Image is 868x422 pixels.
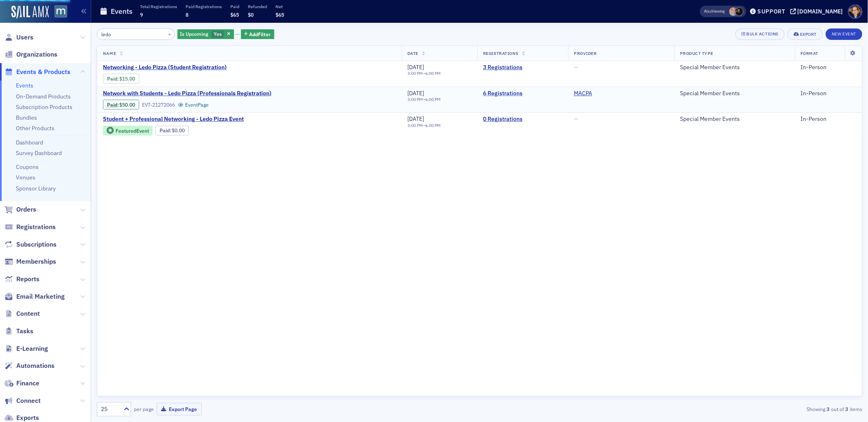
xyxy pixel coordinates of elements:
span: Format [800,50,818,56]
span: E-Learning [16,344,48,353]
a: Events [16,82,33,89]
span: : [160,127,172,133]
a: Finance [4,379,39,388]
div: Special Member Events [680,64,789,71]
button: Export Page [157,403,202,415]
span: Content [16,309,40,318]
a: Dashboard [16,139,43,146]
a: Subscriptions [4,240,57,249]
span: Subscriptions [16,240,57,249]
a: View Homepage [49,5,67,19]
a: Orders [4,205,36,214]
span: Is Upcoming [180,31,209,37]
div: Paid: 0 - $0 [155,126,189,136]
span: [DATE] [407,90,424,97]
button: New Event [826,28,862,40]
strong: 3 [825,405,831,413]
span: Organizations [16,50,57,59]
img: SailAMX [11,6,49,19]
a: Survey Dashboard [16,149,62,157]
a: Automations [4,361,55,370]
p: Total Registrations [140,4,177,9]
a: 3 Registrations [483,64,562,71]
a: Network with Students - Ledo Pizza (Professionals Registration) [103,90,271,97]
span: Orders [16,205,36,214]
span: 9 [140,11,143,18]
span: Yes [214,31,222,37]
p: Net [275,4,284,9]
a: Content [4,309,40,318]
div: – [407,71,441,76]
a: New Event [826,30,862,37]
p: Refunded [248,4,267,9]
span: $0 [248,11,254,18]
div: In-Person [800,64,856,71]
time: 3:00 PM [407,70,423,76]
time: 3:00 PM [407,122,423,128]
span: Provider [574,50,597,56]
a: Registrations [4,223,56,232]
span: : [107,102,120,108]
div: Bulk Actions [747,32,778,36]
span: Tasks [16,327,33,336]
span: Date [407,50,418,56]
a: Coupons [16,163,39,171]
a: Memberships [4,257,56,266]
span: Users [16,33,33,42]
span: Email Marketing [16,292,65,301]
span: Dee Sullivan [729,7,738,16]
h1: Events [111,7,133,16]
div: Yes [177,29,234,39]
span: $65 [230,11,239,18]
span: — [574,115,578,122]
a: Subscription Products [16,103,72,111]
button: AddFilter [241,29,274,39]
div: Also [704,9,712,14]
time: 6:00 PM [425,122,441,128]
strong: 3 [844,405,850,413]
span: Finance [16,379,39,388]
a: On-Demand Products [16,93,71,100]
a: 6 Registrations [483,90,562,97]
input: Search… [97,28,175,40]
span: Reports [16,275,39,284]
span: : [107,76,120,82]
button: × [166,30,173,37]
a: Reports [4,275,39,284]
span: [DATE] [407,63,424,71]
div: 25 [101,405,119,413]
a: Users [4,33,33,42]
a: Organizations [4,50,57,59]
span: Memberships [16,257,56,266]
span: Add Filter [249,31,271,38]
button: Bulk Actions [735,28,785,40]
span: $65 [275,11,284,18]
a: Email Marketing [4,292,65,301]
span: Events & Products [16,68,70,77]
span: $0.00 [172,127,185,133]
span: Connect [16,396,41,405]
a: Sponsor Library [16,185,56,192]
div: In-Person [800,90,856,97]
a: E-Learning [4,344,48,353]
a: MACPA [574,90,592,97]
time: 6:00 PM [425,96,441,102]
span: Student + Professional Networking - Ledo Pizza Event [103,116,244,123]
p: Paid [230,4,239,9]
button: [DOMAIN_NAME] [790,9,846,14]
time: 6:00 PM [425,70,441,76]
label: per page [134,405,154,413]
a: Networking - Ledo Pizza (Student Registration) [103,64,240,71]
a: Other Products [16,125,55,132]
div: Special Member Events [680,116,789,123]
span: $50.00 [120,102,136,108]
button: Export [787,28,823,40]
div: Export [800,32,817,37]
a: Paid [107,102,117,108]
span: — [574,63,578,71]
a: Events & Products [4,68,70,77]
div: – [407,123,441,128]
